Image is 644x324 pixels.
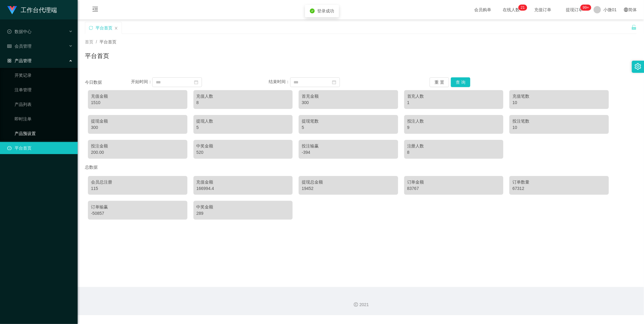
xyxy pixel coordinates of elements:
div: 200.00 [91,149,184,156]
div: 提现笔数 [302,118,395,124]
a: 开奖记录 [15,69,73,81]
i: 图标： 设置 [635,63,641,70]
div: 520 [196,149,290,156]
div: 83767 [407,185,501,192]
i: 图标： 解锁 [631,25,637,30]
h1: 平台首页 [85,51,109,60]
div: 首充人数 [407,93,501,100]
div: 投注输赢 [302,143,395,149]
a: 即时注单 [15,113,73,125]
sup: 21 [518,5,527,11]
div: 总数据 [85,162,637,173]
div: 9 [407,124,501,131]
div: 10 [512,124,606,131]
div: 67312 [512,185,606,192]
font: 简体 [628,7,637,12]
div: 300 [302,100,395,106]
div: 投注笔数 [512,118,606,124]
i: 图标： menu-fold [85,0,106,20]
div: 中奖金额 [196,143,290,149]
button: 查 询 [451,77,470,87]
div: 充值人数 [196,93,290,100]
a: 注单管理 [15,84,73,96]
i: 图标：check-circle [310,8,315,13]
font: 数据中心 [15,29,32,34]
div: 订单金额 [407,179,501,185]
div: 今日数据 [85,79,131,86]
i: 图标： 同步 [89,26,93,30]
i: 图标： 日历 [332,80,336,84]
span: 平台首页 [99,39,116,44]
div: 投注金额 [91,143,184,149]
div: 5 [196,124,290,131]
font: 2021 [359,302,369,307]
div: 提现总金额 [302,179,395,185]
div: 会员总注册 [91,179,184,185]
p: 1 [523,5,525,11]
div: 注册人数 [407,143,501,149]
span: 登录成功 [317,8,334,13]
div: 提现金额 [91,118,184,124]
div: 300 [91,124,184,131]
div: 订单数量 [512,179,606,185]
div: 订单输赢 [91,204,184,210]
div: 19452 [302,185,395,192]
div: 5 [302,124,395,131]
font: 在线人数 [503,7,520,12]
div: 平台首页 [96,22,112,34]
div: 首充金额 [302,93,395,100]
font: 会员管理 [15,44,32,49]
a: 产品列表 [15,98,73,110]
div: -394 [302,149,395,156]
div: 1 [407,100,501,106]
div: 289 [196,210,290,217]
div: 提现人数 [196,118,290,124]
div: 中奖金额 [196,204,290,210]
div: 1510 [91,100,184,106]
div: 115 [91,185,184,192]
span: 结束时间： [269,79,290,84]
i: 图标： global [624,8,628,12]
font: 提现订单 [566,7,583,12]
p: 2 [521,5,523,11]
sup: 949 [580,5,591,11]
i: 图标： 日历 [194,80,198,84]
div: 10 [512,100,606,106]
i: 图标： AppStore-O [7,59,12,63]
span: 首页 [85,39,93,44]
span: 开始时间： [131,79,152,84]
div: 充值金额 [196,179,290,185]
img: logo.9652507e.png [7,6,17,15]
h1: 工作台代理端 [21,0,57,20]
i: 图标： check-circle-o [7,29,12,34]
i: 图标： 版权所有 [354,302,358,307]
a: 图标： 仪表板平台首页 [7,142,73,154]
div: 8 [196,100,290,106]
span: / [96,39,97,44]
div: 投注人数 [407,118,501,124]
div: 8 [407,149,501,156]
font: 充值订单 [534,7,551,12]
a: 工作台代理端 [7,7,57,12]
div: -50857 [91,210,184,217]
i: 图标： 关闭 [114,26,118,30]
div: 充值笔数 [512,93,606,100]
font: 产品管理 [15,58,32,63]
a: 产品预设置 [15,127,73,140]
i: 图标： table [7,44,12,48]
button: 重 置 [430,77,449,87]
div: 166994.4 [196,185,290,192]
div: 充值金额 [91,93,184,100]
